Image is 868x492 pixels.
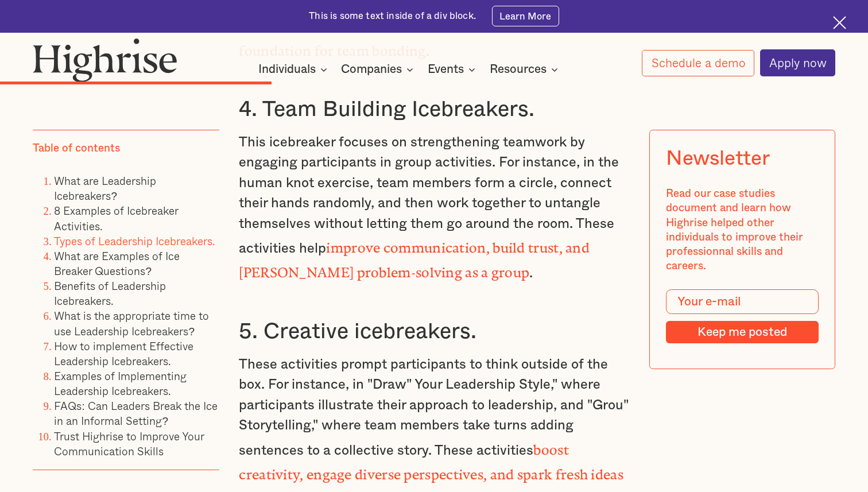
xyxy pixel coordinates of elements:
input: Keep me posted [666,321,819,344]
div: Individuals [258,63,316,76]
div: Resources [490,63,561,76]
div: This is some text inside of a div block. [309,10,476,22]
div: Events [428,63,479,76]
a: Benefits of Leadership Icebreakers. [54,278,166,309]
div: Individuals [258,63,331,76]
a: Trust Highrise to Improve Your Communication Skills [54,428,204,459]
p: This icebreaker focuses on strengthening teamwork by engaging participants in group activities. F... [239,133,629,284]
div: Events [428,63,464,76]
a: Types of Leadership Icebreakers. [54,233,215,249]
img: Highrise logo [33,38,178,82]
div: Companies [341,63,417,76]
a: How to implement Effective Leadership Icebreakers. [54,338,193,369]
a: What is the appropriate time to use Leadership Icebreakers? [54,308,209,339]
a: Examples of Implementing Leadership Icebreakers. [54,367,187,399]
form: Modal Form [666,290,819,344]
input: Your e-mail [666,290,819,315]
div: Table of contents [33,142,120,156]
h3: 5. Creative icebreakers. [239,318,629,345]
strong: improve communication, build trust, and [PERSON_NAME] problem-solving as a group [239,240,590,273]
div: Read our case studies document and learn how Highrise helped other individuals to improve their p... [666,187,819,274]
a: FAQs: Can Leaders Break the Ice in an Informal Setting? [54,398,217,429]
a: Apply now [760,49,836,76]
img: Cross icon [833,16,846,29]
a: Schedule a demo [642,50,754,76]
a: What are Leadership Icebreakers? [54,173,156,204]
a: Learn More [492,6,559,26]
div: Newsletter [666,147,769,171]
div: Companies [341,63,402,76]
a: What are Examples of Ice Breaker Questions? [54,247,180,279]
h3: 4. Team Building Icebreakers. [239,96,629,123]
a: 8 Examples of Icebreaker Activities. [54,203,178,234]
div: Resources [490,63,547,76]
